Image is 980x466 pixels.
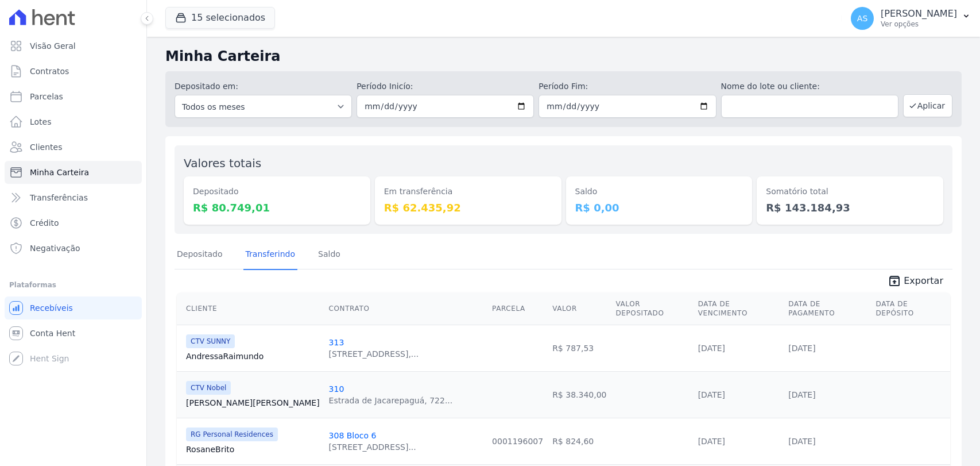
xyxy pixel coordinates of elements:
label: Nome do lote ou cliente: [721,80,898,93]
label: Período Inicío: [357,80,534,93]
a: 310 [329,384,344,394]
div: Estrada de Jacarepaguá, 722... [329,395,453,406]
label: Período Fim: [539,80,716,93]
th: Cliente [177,292,324,325]
span: Recebíveis [30,302,73,314]
a: [DATE] [788,390,815,399]
a: RosaneBrito [186,444,320,455]
a: Parcelas [5,85,142,108]
h2: Minha Carteira [165,46,962,67]
span: Visão Geral [30,40,76,52]
td: R$ 824,60 [548,418,611,464]
a: 308 Bloco 6 [329,431,377,440]
dd: R$ 80.749,01 [193,200,361,215]
span: Lotes [30,116,52,128]
a: AndressaRaimundo [186,351,320,362]
span: Minha Carteira [30,167,89,178]
dd: R$ 0,00 [575,200,743,215]
a: Recebíveis [5,296,142,319]
a: Negativação [5,237,142,260]
th: Data de Vencimento [694,292,784,325]
div: Plataformas [9,278,137,292]
span: Exportar [904,274,943,288]
p: [PERSON_NAME] [881,8,957,20]
i: unarchive [888,274,901,288]
a: [DATE] [788,437,815,446]
button: 15 selecionados [165,7,275,29]
button: AS [PERSON_NAME] Ver opções [842,2,980,34]
a: Lotes [5,110,142,133]
label: Valores totais [184,156,261,170]
span: RG Personal Residences [186,428,278,441]
dt: Depositado [193,186,361,198]
a: 0001196007 [492,437,543,446]
span: Contratos [30,66,69,77]
div: [STREET_ADDRESS],... [329,348,419,360]
a: Minha Carteira [5,161,142,184]
button: Aplicar [903,94,952,117]
th: Valor [548,292,611,325]
span: CTV Nobel [186,381,231,395]
a: Visão Geral [5,34,142,57]
dt: Saldo [575,186,743,198]
th: Parcela [487,292,548,325]
a: unarchive Exportar [878,274,952,290]
a: Clientes [5,136,142,159]
span: Transferências [30,192,88,203]
a: 313 [329,338,344,347]
dt: Somatório total [766,186,934,198]
div: [STREET_ADDRESS]... [329,441,416,453]
td: R$ 787,53 [548,325,611,371]
dd: R$ 143.184,93 [766,200,934,215]
span: AS [857,14,867,22]
dd: R$ 62.435,92 [384,200,552,215]
p: Ver opções [881,20,957,29]
span: Crédito [30,217,59,229]
a: Saldo [316,240,343,270]
label: Depositado em: [175,82,238,91]
a: Transferindo [243,240,298,270]
a: [DATE] [698,437,725,446]
th: Valor Depositado [611,292,693,325]
span: Clientes [30,141,62,153]
a: Conta Hent [5,322,142,345]
a: Contratos [5,60,142,83]
span: Conta Hent [30,328,75,339]
td: R$ 38.340,00 [548,371,611,418]
a: Depositado [175,240,225,270]
a: [PERSON_NAME][PERSON_NAME] [186,397,320,409]
dt: Em transferência [384,186,552,198]
a: [DATE] [698,390,725,399]
th: Data de Pagamento [784,292,871,325]
a: [DATE] [698,344,725,353]
th: Contrato [324,292,487,325]
span: Parcelas [30,91,63,102]
span: Negativação [30,242,80,254]
a: [DATE] [788,344,815,353]
a: Crédito [5,211,142,234]
th: Data de Depósito [871,292,950,325]
a: Transferências [5,186,142,209]
span: CTV SUNNY [186,334,235,348]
